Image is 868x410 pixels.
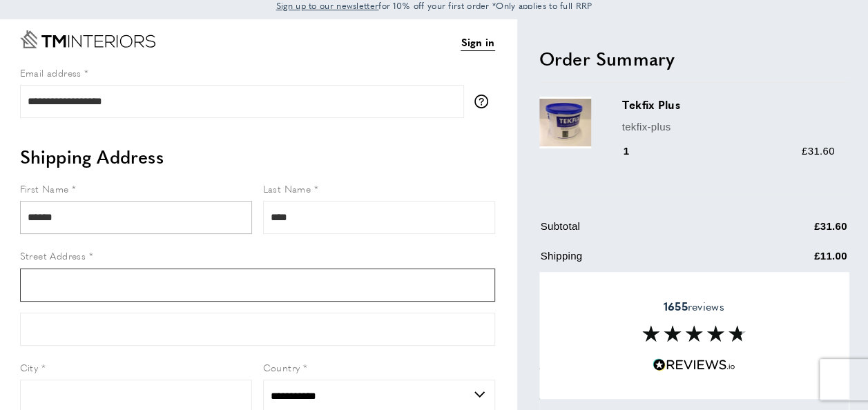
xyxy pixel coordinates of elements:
td: £31.60 [738,218,847,245]
img: Tekfix Plus [539,97,591,148]
div: 1 [622,143,649,159]
strong: 1655 [663,298,687,314]
td: Subtotal [541,218,737,245]
a: Go to Home page [20,30,155,48]
td: £11.00 [738,248,847,275]
img: Reviews.io 5 stars [653,358,735,371]
p: tekfix-plus [622,119,835,135]
span: £31.60 [802,145,835,157]
span: reviews [663,300,724,313]
td: Shipping [541,248,737,275]
button: More information [474,95,495,108]
span: Last Name [263,182,311,195]
a: Sign in [461,34,494,51]
h3: Tekfix Plus [622,97,835,113]
h2: Order Summary [539,46,849,71]
span: Street Address [20,248,86,262]
span: Email address [20,66,81,79]
img: Reviews section [642,325,746,342]
span: Country [263,360,300,374]
h2: Shipping Address [20,144,495,169]
span: First Name [20,182,69,195]
span: City [20,360,39,374]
